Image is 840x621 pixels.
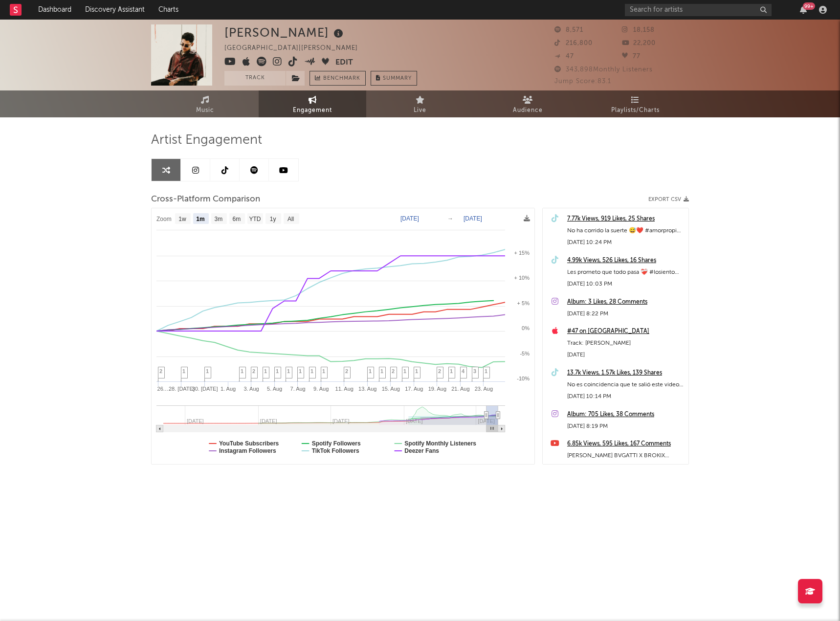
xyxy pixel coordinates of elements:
div: [DATE] 10:03 PM [567,278,684,290]
text: 19. Aug [428,386,446,392]
div: 7.77k Views, 919 Likes, 25 Shares [567,213,684,225]
div: [DATE] 8:22 PM [567,308,684,320]
text: -5% [520,351,530,356]
a: Benchmark [309,71,366,86]
span: 22,200 [622,40,656,46]
a: 4.99k Views, 526 Likes, 16 Shares [567,255,684,266]
text: + 15% [514,250,530,256]
span: 1 [182,368,185,374]
a: Album: 3 Likes, 28 Comments [567,296,684,308]
text: [DATE] [400,215,419,222]
span: 1 [322,368,325,374]
div: 99 + [803,2,815,10]
span: 4 [462,368,464,374]
text: 26.… [157,386,170,392]
span: 1 [299,368,302,374]
span: 1 [276,368,279,374]
button: Export CSV [648,197,689,202]
text: Spotify Monthly Listeners [404,440,476,447]
div: No es coincidencia que te salió este video mi amor ❤️‍🩹 #amorpropio #[PERSON_NAME] #amorpropio #a... [567,379,684,391]
text: 3m [215,216,223,222]
div: [PERSON_NAME] BVGATTI X BROKIX (VISUALIZER) [567,450,684,462]
span: 343,898 Monthly Listeners [554,67,653,73]
text: 0% [522,325,530,331]
button: Summary [371,71,417,86]
div: [DATE] 10:24 PM [567,237,684,248]
span: Artist Engagement [151,134,262,146]
text: → [447,215,453,222]
text: All [287,216,294,222]
button: Track [224,71,286,86]
text: 15. Aug [382,386,400,392]
a: Audience [474,90,581,117]
span: Benchmark [323,73,360,85]
text: 23. Aug [475,386,493,392]
span: 2 [345,368,348,374]
span: Engagement [293,105,332,116]
span: 2 [392,368,395,374]
text: 9. Aug [313,386,329,392]
text: 1y [270,216,276,222]
text: + 10% [514,275,530,281]
a: 13.7k Views, 1.57k Likes, 139 Shares [567,367,684,379]
span: Cross-Platform Comparison [151,194,260,205]
text: 5. Aug [267,386,282,392]
span: Jump Score: 83.1 [554,78,611,85]
a: Playlists/Charts [581,90,689,117]
div: [PERSON_NAME] [224,24,346,41]
div: [DATE] 8:19 PM [567,421,684,432]
div: [GEOGRAPHIC_DATA] | [PERSON_NAME] [224,43,369,54]
span: 47 [554,53,574,60]
text: YTD [249,216,261,222]
span: 1 [310,368,313,374]
text: 30. [DATE] [192,386,218,392]
text: 17. Aug [405,386,423,392]
text: Deezer Fans [404,447,439,454]
div: No ha corrido la suerte 😅❤️ #amorpropio #[PERSON_NAME] #amor #mujerbonita #latinas [567,225,684,237]
text: -10% [517,376,530,381]
div: Track: [PERSON_NAME] [567,337,684,349]
text: + 5% [517,300,530,306]
text: 28. [DATE] [169,386,195,392]
span: 3 [473,368,476,374]
span: 1 [264,368,267,374]
span: 1 [206,368,209,374]
span: 1 [380,368,383,374]
text: 7. Aug [290,386,306,392]
span: 1 [485,368,487,374]
a: Music [151,90,259,117]
text: 6m [233,216,241,222]
span: Music [196,105,214,116]
button: Edit [335,57,353,69]
span: 1 [403,368,406,374]
text: 1m [196,216,204,222]
text: YouTube Subscribers [219,440,279,447]
div: [DATE] 10:14 PM [567,391,684,402]
a: 6.85k Views, 595 Likes, 167 Comments [567,438,684,450]
button: 99+ [800,6,807,14]
span: 1 [415,368,418,374]
a: Live [366,90,474,117]
text: Zoom [156,216,172,222]
text: 21. Aug [451,386,469,392]
span: 2 [159,368,162,374]
a: #47 on [GEOGRAPHIC_DATA] [567,326,684,337]
span: 8,571 [554,27,583,33]
input: Search for artists [625,4,772,16]
a: Engagement [259,90,366,117]
text: Instagram Followers [219,447,276,454]
div: Les prometo que todo pasa ❤️‍🩹 #losiento #ayerhablecondios #[PERSON_NAME] #milobvgatti #amorpropio [567,266,684,278]
span: 2 [252,368,255,374]
span: 77 [622,53,641,60]
text: 11. Aug [335,386,354,392]
span: 2 [438,368,441,374]
text: 3. Aug [243,386,259,392]
text: TikTok Followers [312,447,359,454]
text: 1. Aug [221,386,236,392]
span: Playlists/Charts [611,105,660,116]
span: 1 [287,368,290,374]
